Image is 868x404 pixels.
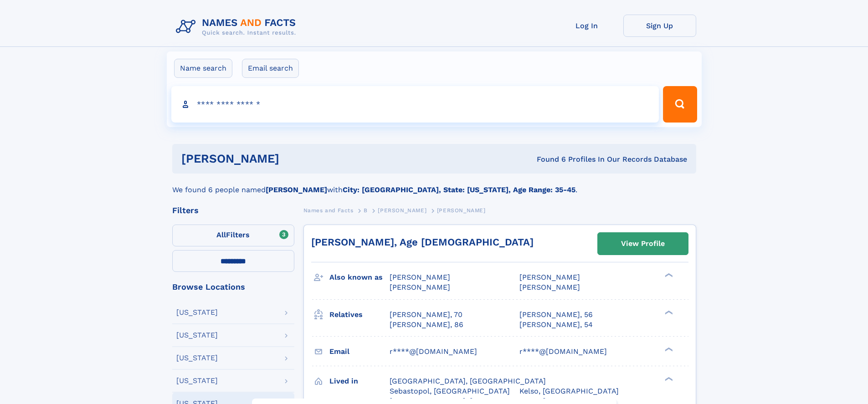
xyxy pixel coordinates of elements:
a: [PERSON_NAME] [378,205,426,216]
span: [GEOGRAPHIC_DATA], [GEOGRAPHIC_DATA] [390,377,546,385]
div: [US_STATE] [176,332,218,339]
h1: [PERSON_NAME] [181,153,408,164]
a: B [364,205,368,216]
label: Filters [172,225,294,246]
div: [US_STATE] [176,377,218,384]
b: City: [GEOGRAPHIC_DATA], State: [US_STATE], Age Range: 35-45 [343,185,575,194]
b: [PERSON_NAME] [266,185,327,194]
img: Logo Names and Facts [172,15,303,39]
a: [PERSON_NAME], 54 [519,320,593,330]
label: Email search [242,59,299,78]
input: search input [171,86,659,123]
div: Browse Locations [172,283,294,291]
div: [US_STATE] [176,354,218,362]
span: [PERSON_NAME] [378,207,426,214]
a: [PERSON_NAME], Age [DEMOGRAPHIC_DATA] [311,236,534,248]
div: We found 6 people named with . [172,174,696,195]
span: [PERSON_NAME] [519,273,580,281]
a: [PERSON_NAME], 56 [519,310,593,320]
a: View Profile [598,233,688,255]
h3: Lived in [329,373,390,389]
div: Found 6 Profiles In Our Records Database [408,154,687,164]
span: All [216,230,226,239]
a: [PERSON_NAME], 86 [390,320,463,330]
div: [US_STATE] [176,309,218,316]
span: [PERSON_NAME] [390,283,450,291]
span: Kelso, [GEOGRAPHIC_DATA] [519,387,619,395]
h3: Also known as [329,270,390,285]
label: Name search [174,59,232,78]
div: Filters [172,206,294,215]
div: ❯ [663,346,673,352]
a: Names and Facts [303,205,354,216]
span: [PERSON_NAME] [390,273,450,281]
a: Log In [550,15,623,37]
button: Search Button [663,86,697,123]
a: Sign Up [623,15,696,37]
span: [PERSON_NAME] [437,207,486,214]
a: [PERSON_NAME], 70 [390,310,462,320]
span: B [364,207,368,214]
div: ❯ [663,309,673,315]
div: ❯ [663,376,673,382]
span: Sebastopol, [GEOGRAPHIC_DATA] [390,387,510,395]
h3: Email [329,344,390,359]
div: View Profile [621,233,665,254]
div: ❯ [663,272,673,278]
h3: Relatives [329,307,390,322]
span: [PERSON_NAME] [519,283,580,291]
